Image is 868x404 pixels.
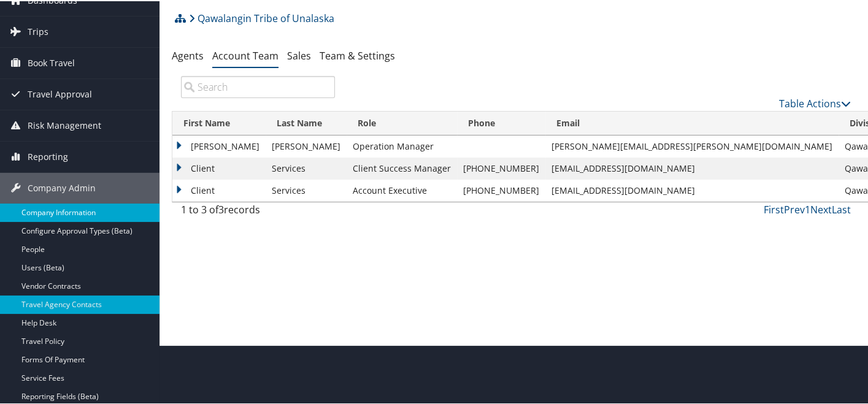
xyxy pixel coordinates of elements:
[266,156,347,178] td: Services
[218,202,224,215] span: 3
[28,172,96,202] span: Company Admin
[266,110,347,134] th: Last Name: activate to sort column ascending
[266,178,347,200] td: Services
[172,178,266,200] td: Client
[347,134,457,156] td: Operation Manager
[172,48,204,61] a: Agents
[181,75,335,97] input: Search
[545,178,839,200] td: [EMAIL_ADDRESS][DOMAIN_NAME]
[181,201,335,222] div: 1 to 3 of records
[457,178,545,200] td: [PHONE_NUMBER]
[28,78,92,109] span: Travel Approval
[805,202,810,215] a: 1
[784,202,805,215] a: Prev
[266,134,347,156] td: [PERSON_NAME]
[764,202,784,215] a: First
[28,140,68,171] span: Reporting
[287,48,311,61] a: Sales
[545,156,839,178] td: [EMAIL_ADDRESS][DOMAIN_NAME]
[28,15,48,46] span: Trips
[172,110,266,134] th: First Name: activate to sort column ascending
[347,178,457,200] td: Account Executive
[810,202,832,215] a: Next
[189,5,334,29] a: Qawalangin Tribe of Unalaska
[212,48,278,61] a: Account Team
[457,156,545,178] td: [PHONE_NUMBER]
[347,110,457,134] th: Role: activate to sort column ascending
[545,110,839,134] th: Email: activate to sort column ascending
[172,134,266,156] td: [PERSON_NAME]
[779,96,851,109] a: Table Actions
[172,156,266,178] td: Client
[320,48,395,61] a: Team & Settings
[457,110,545,134] th: Phone
[28,47,75,77] span: Book Travel
[28,109,101,140] span: Risk Management
[832,202,851,215] a: Last
[545,134,839,156] td: [PERSON_NAME][EMAIL_ADDRESS][PERSON_NAME][DOMAIN_NAME]
[347,156,457,178] td: Client Success Manager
